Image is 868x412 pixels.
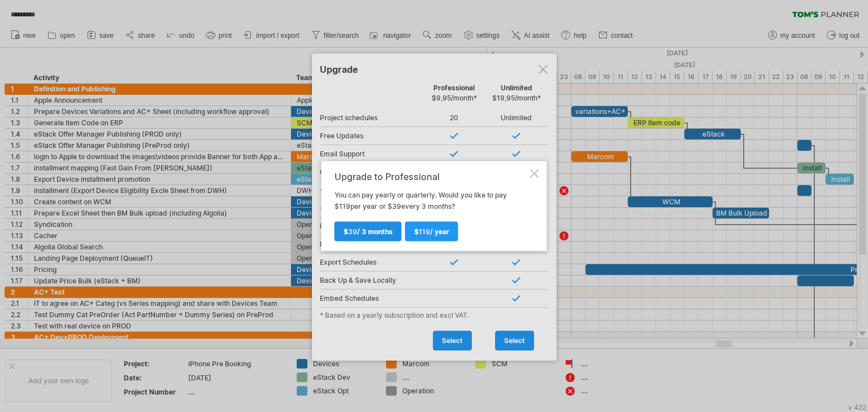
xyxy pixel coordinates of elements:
[335,172,528,182] div: Upgrade to Professional
[392,202,401,211] span: 39
[405,222,458,242] a: $119/ year
[335,172,528,241] div: You can pay yearly or quarterly. Would you like to pay $ per year or $ every 3 months?
[348,227,357,236] span: 39
[339,202,350,211] span: 119
[335,222,402,242] a: $39/ 3 months
[414,227,449,236] span: $ / year
[344,227,393,236] span: $ / 3 months
[419,227,430,236] span: 119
